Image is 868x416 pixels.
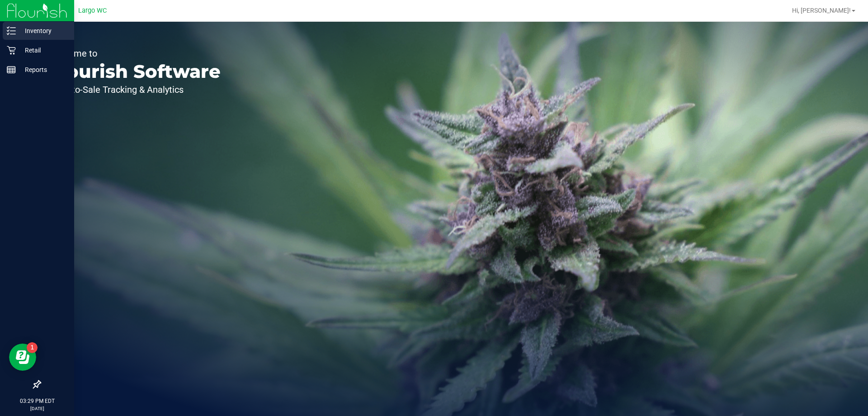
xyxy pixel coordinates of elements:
[792,7,851,14] span: Hi, [PERSON_NAME]!
[27,342,38,353] iframe: Resource center unread badge
[9,344,36,371] iframe: Resource center
[7,26,16,35] inline-svg: Inventory
[49,49,221,58] p: Welcome to
[78,7,107,14] span: Largo WC
[49,85,221,94] p: Seed-to-Sale Tracking & Analytics
[49,62,221,81] p: Flourish Software
[16,45,70,56] p: Retail
[16,25,70,36] p: Inventory
[7,65,16,74] inline-svg: Reports
[4,397,70,405] p: 03:29 PM EDT
[7,46,16,55] inline-svg: Retail
[4,405,70,412] p: [DATE]
[16,64,70,75] p: Reports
